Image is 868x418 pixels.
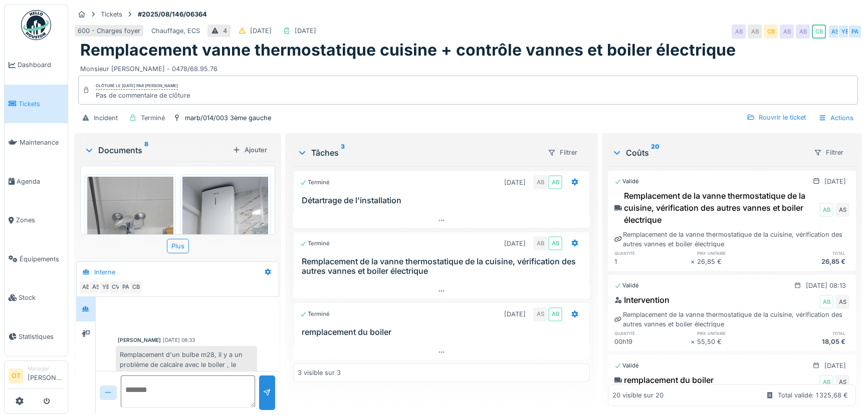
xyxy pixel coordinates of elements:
a: OT Manager[PERSON_NAME] [9,365,64,389]
div: PA [119,280,133,294]
div: [DATE] 08:13 [806,281,846,290]
a: Dashboard [5,46,68,85]
span: Agenda [17,177,64,186]
span: Stock [19,293,64,302]
span: Statistiques [19,332,64,341]
div: Remplacement de la vanne thermostatique de la cuisine, vérification des autres vannes et boiler é... [614,310,849,329]
div: marb/014/003 3ème gauche [185,113,271,123]
div: Validé [614,177,639,186]
div: [DATE] 08:33 [163,336,195,344]
li: OT [9,368,24,383]
div: Remplacement de la vanne thermostatique de la cuisine, vérification des autres vannes et boiler é... [614,230,849,249]
h6: quantité [614,250,691,256]
div: CB [764,25,778,39]
div: AB [819,295,833,309]
span: Zones [16,215,64,225]
h3: Détartrage de l'installation [302,196,585,205]
div: 55,50 € [697,337,773,346]
a: Stock [5,278,68,317]
div: AB [748,25,762,39]
div: AB [732,25,746,39]
div: Chauffage, ECS [151,26,200,36]
a: Agenda [5,162,68,201]
div: Interne [94,267,115,277]
a: Zones [5,201,68,240]
div: Terminé [300,310,330,318]
div: Tâches [297,147,539,159]
div: AB [79,280,93,294]
div: Validé [614,281,639,290]
div: [DATE] [824,361,846,370]
div: Incident [94,113,118,123]
h3: remplacement du boiler [302,327,585,337]
div: remplacement du boiler [614,374,714,386]
div: AB [548,175,562,189]
div: [DATE] [250,26,272,36]
div: [DATE] [295,26,316,36]
img: gudc9y832lq8gi3gms94rmo3z013 [87,177,173,291]
div: AB [819,203,833,217]
div: [DATE] [504,309,526,319]
div: Total validé: 1 325,68 € [778,390,848,400]
div: 26,85 € [697,257,773,266]
div: Terminé [300,178,330,187]
li: [PERSON_NAME] [28,365,64,386]
h1: Remplacement vanne thermostatique cuisine + contrôle vannes et boiler électrique [80,41,736,60]
div: Documents [84,144,229,156]
sup: 3 [341,147,345,159]
div: CB [812,25,826,39]
div: AS [828,25,842,39]
div: Tickets [101,10,122,19]
div: Actions [814,111,858,125]
div: AB [780,25,794,39]
div: AB [533,175,547,189]
div: 00h19 [614,337,691,346]
div: AS [533,307,547,321]
div: CB [129,280,143,294]
h6: quantité [614,330,691,336]
div: 18,05 € [773,337,849,346]
h3: Remplacement de la vanne thermostatique de la cuisine, vérification des autres vannes et boiler é... [302,257,585,276]
span: Tickets [19,99,64,109]
div: PA [848,25,862,39]
div: Terminé [141,113,165,123]
div: [PERSON_NAME] [118,336,161,344]
div: AB [548,307,562,321]
div: YE [838,25,852,39]
div: Monsieur [PERSON_NAME] - 0478/68.95.76 [80,60,856,74]
div: 3 visible sur 3 [298,368,341,377]
span: Dashboard [18,60,64,70]
div: Coûts [612,147,805,159]
div: Clôturé le [DATE] par [PERSON_NAME] [96,83,178,90]
div: YE [99,280,113,294]
div: Manager [28,365,64,372]
div: Terminé [300,239,330,248]
div: 20 visible sur 20 [612,390,664,400]
div: Plus [167,239,189,253]
div: Remplacement de la vanne thermostatique de la cuisine, vérification des autres vannes et boiler é... [614,190,817,226]
h6: total [773,250,849,256]
a: Équipements [5,240,68,279]
div: AB [819,375,833,389]
div: [DATE] [504,239,526,248]
img: Badge_color-CXgf-gQk.svg [21,10,51,40]
div: Remplacement d'un bulbe m28, il y a un problème de calcaire avec le boiler , le locataire n'a pas... [116,346,257,402]
h6: prix unitaire [697,330,773,336]
div: AS [89,280,103,294]
div: Pas de commentaire de clôture [96,91,190,100]
div: 600 - Charges foyer [78,26,140,36]
div: [DATE] [824,177,846,186]
div: Filtrer [543,145,582,160]
div: × [691,337,697,346]
sup: 20 [651,147,660,159]
div: AB [533,236,547,250]
a: Maintenance [5,123,68,162]
div: Rouvrir le ticket [743,111,810,124]
h6: prix unitaire [697,250,773,256]
div: AS [835,203,849,217]
div: [DATE] [504,178,526,187]
div: 4 [223,26,227,36]
a: Statistiques [5,317,68,356]
div: AB [796,25,810,39]
span: Maintenance [20,138,64,147]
